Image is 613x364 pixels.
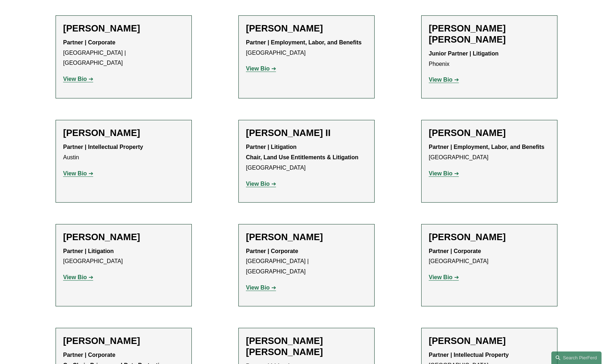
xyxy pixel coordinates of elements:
[429,23,550,45] h2: [PERSON_NAME] [PERSON_NAME]
[63,274,87,280] strong: View Bio
[429,142,550,163] p: [GEOGRAPHIC_DATA]
[63,248,114,254] strong: Partner | Litigation
[63,170,93,176] a: View Bio
[429,170,459,176] a: View Bio
[246,65,270,72] strong: View Bio
[246,181,276,187] a: View Bio
[246,285,276,291] a: View Bio
[429,77,452,83] strong: View Bio
[429,274,459,280] a: View Bio
[429,335,550,346] h2: [PERSON_NAME]
[63,142,184,163] p: Austin
[246,285,270,291] strong: View Bio
[429,352,509,358] strong: Partner | Intellectual Property
[429,246,550,267] p: [GEOGRAPHIC_DATA]
[246,335,367,358] h2: [PERSON_NAME] [PERSON_NAME]
[551,351,602,364] a: Search this site
[63,38,184,68] p: [GEOGRAPHIC_DATA] | [GEOGRAPHIC_DATA]
[246,23,367,34] h2: [PERSON_NAME]
[246,248,298,254] strong: Partner | Corporate
[429,248,481,254] strong: Partner | Corporate
[63,23,184,34] h2: [PERSON_NAME]
[429,232,550,243] h2: [PERSON_NAME]
[63,127,184,139] h2: [PERSON_NAME]
[246,142,367,173] p: [GEOGRAPHIC_DATA]
[63,39,115,45] strong: Partner | Corporate
[429,274,452,280] strong: View Bio
[63,76,87,82] strong: View Bio
[429,127,550,139] h2: [PERSON_NAME]
[63,335,184,346] h2: [PERSON_NAME]
[63,144,143,150] strong: Partner | Intellectual Property
[246,39,362,45] strong: Partner | Employment, Labor, and Benefits
[63,232,184,243] h2: [PERSON_NAME]
[246,181,270,187] strong: View Bio
[246,246,367,277] p: [GEOGRAPHIC_DATA] | [GEOGRAPHIC_DATA]
[63,274,93,280] a: View Bio
[429,170,452,176] strong: View Bio
[246,232,367,243] h2: [PERSON_NAME]
[63,246,184,267] p: [GEOGRAPHIC_DATA]
[429,50,499,57] strong: Junior Partner | Litigation
[246,65,276,72] a: View Bio
[429,49,550,69] p: Phoenix
[246,144,358,160] strong: Partner | Litigation Chair, Land Use Entitlements & Litigation
[429,77,459,83] a: View Bio
[63,170,87,176] strong: View Bio
[429,144,545,150] strong: Partner | Employment, Labor, and Benefits
[246,38,367,58] p: [GEOGRAPHIC_DATA]
[246,127,367,139] h2: [PERSON_NAME] II
[63,76,93,82] a: View Bio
